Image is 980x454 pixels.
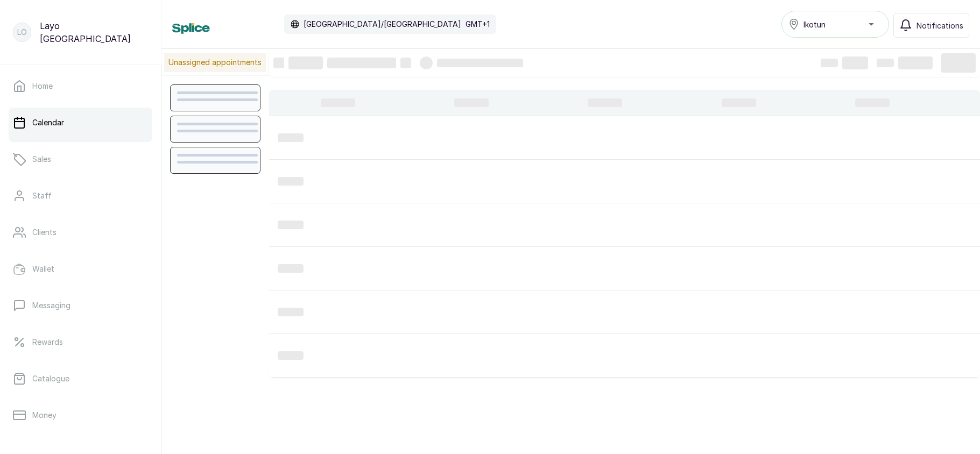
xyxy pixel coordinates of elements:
a: Catalogue [9,364,152,394]
p: Clients [32,227,57,238]
p: Calendar [32,117,64,128]
p: Messaging [32,300,70,311]
p: Layo [GEOGRAPHIC_DATA] [40,19,148,45]
a: Clients [9,217,152,247]
p: LO [17,27,27,38]
p: Unassigned appointments [164,53,266,72]
button: Ikotun [781,11,889,38]
span: Notifications [916,20,963,31]
a: Calendar [9,108,152,138]
p: Home [32,81,53,91]
p: Staff [32,190,52,201]
a: Messaging [9,290,152,321]
a: Rewards [9,327,152,357]
a: Staff [9,181,152,211]
span: Ikotun [803,19,826,30]
p: Sales [32,154,51,165]
p: Money [32,410,57,421]
a: Sales [9,144,152,174]
p: Wallet [32,264,54,274]
p: Catalogue [32,373,69,384]
a: Money [9,400,152,430]
p: [GEOGRAPHIC_DATA]/[GEOGRAPHIC_DATA] [304,19,461,30]
p: GMT+1 [466,19,490,30]
button: Notifications [893,13,969,38]
p: Rewards [32,337,63,347]
a: Home [9,71,152,101]
a: Wallet [9,254,152,284]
